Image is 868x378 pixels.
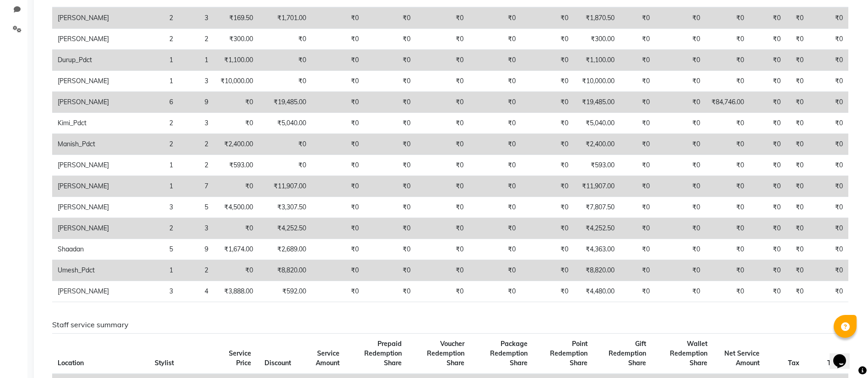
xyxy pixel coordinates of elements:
td: ₹0 [259,71,312,92]
td: ₹0 [809,113,848,134]
td: Kimi_Pdct [52,113,114,134]
td: ₹0 [469,197,521,218]
td: ₹0 [469,113,521,134]
td: 7 [178,176,214,197]
td: ₹0 [706,218,749,239]
td: 1 [178,50,214,71]
td: ₹0 [312,134,365,155]
td: 5 [178,197,214,218]
td: ₹0 [416,155,469,176]
td: ₹4,363.00 [574,239,620,260]
td: ₹0 [655,71,706,92]
td: ₹0 [312,260,365,281]
td: ₹11,907.00 [574,176,620,197]
td: ₹0 [416,92,469,113]
td: 2 [178,29,214,50]
td: ₹0 [469,71,521,92]
td: 1 [114,176,178,197]
td: ₹0 [655,113,706,134]
td: 2 [178,134,214,155]
td: ₹0 [620,176,656,197]
td: ₹0 [620,197,656,218]
td: [PERSON_NAME] [52,71,114,92]
td: ₹0 [706,197,749,218]
td: ₹0 [620,155,656,176]
td: 1 [114,260,178,281]
td: 1 [114,71,178,92]
td: ₹169.50 [214,7,259,29]
td: ₹4,252.50 [574,218,620,239]
td: ₹0 [749,92,786,113]
td: ₹4,500.00 [214,197,259,218]
td: ₹0 [809,260,848,281]
td: ₹0 [364,50,416,71]
td: ₹10,000.00 [214,71,259,92]
td: ₹0 [312,113,365,134]
td: [PERSON_NAME] [52,218,114,239]
td: ₹0 [521,92,574,113]
td: ₹0 [259,155,312,176]
td: [PERSON_NAME] [52,197,114,218]
td: ₹0 [786,113,809,134]
h6: Staff service summary [52,320,848,329]
td: ₹0 [655,134,706,155]
td: ₹0 [364,134,416,155]
td: [PERSON_NAME] [52,176,114,197]
td: 2 [178,155,214,176]
span: Voucher Redemption Share [427,340,464,367]
td: ₹0 [706,113,749,134]
td: ₹0 [521,176,574,197]
td: ₹3,307.50 [259,197,312,218]
td: ₹0 [214,92,259,113]
td: ₹0 [809,29,848,50]
span: Total [827,359,843,367]
td: ₹0 [416,71,469,92]
td: ₹0 [749,281,786,302]
td: ₹0 [786,281,809,302]
td: ₹0 [809,71,848,92]
td: ₹0 [364,197,416,218]
td: ₹0 [786,155,809,176]
td: ₹0 [749,113,786,134]
span: Tax [788,359,799,367]
td: ₹592.00 [259,281,312,302]
td: 2 [178,260,214,281]
td: ₹0 [521,218,574,239]
td: [PERSON_NAME] [52,29,114,50]
td: ₹0 [259,29,312,50]
td: ₹0 [786,71,809,92]
td: ₹3,888.00 [214,281,259,302]
td: ₹0 [312,92,365,113]
td: ₹0 [786,7,809,29]
td: ₹0 [655,218,706,239]
td: 1 [114,50,178,71]
td: ₹0 [469,7,521,29]
td: Shaadan [52,239,114,260]
td: ₹0 [809,176,848,197]
td: ₹0 [521,7,574,29]
td: [PERSON_NAME] [52,281,114,302]
td: ₹0 [364,218,416,239]
td: ₹0 [809,92,848,113]
td: ₹0 [364,155,416,176]
td: ₹0 [521,155,574,176]
td: ₹0 [706,7,749,29]
td: ₹0 [416,239,469,260]
td: ₹0 [416,50,469,71]
td: ₹0 [749,29,786,50]
td: ₹0 [521,50,574,71]
td: ₹1,674.00 [214,239,259,260]
td: ₹0 [469,218,521,239]
td: ₹0 [749,260,786,281]
td: ₹0 [312,218,365,239]
td: ₹0 [312,155,365,176]
td: ₹0 [809,134,848,155]
td: ₹0 [749,239,786,260]
td: ₹0 [655,92,706,113]
span: Prepaid Redemption Share [364,340,402,367]
td: ₹0 [312,281,365,302]
td: [PERSON_NAME] [52,92,114,113]
td: ₹0 [620,218,656,239]
td: ₹0 [809,7,848,29]
td: ₹300.00 [214,29,259,50]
